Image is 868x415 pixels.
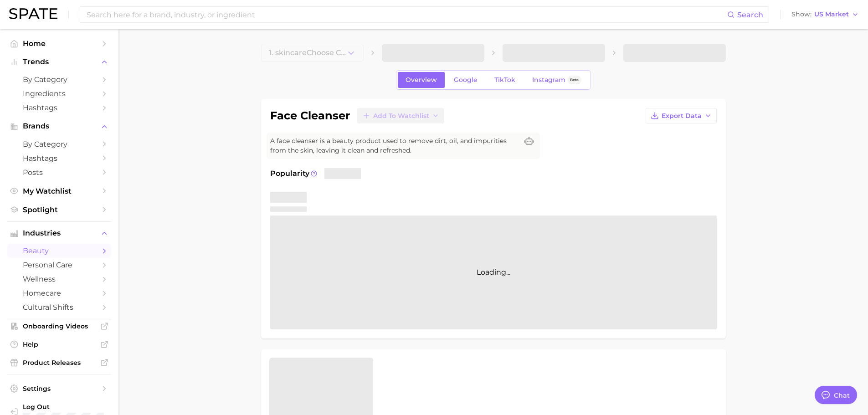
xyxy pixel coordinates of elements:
[7,382,111,395] a: Settings
[270,110,350,121] h1: face cleanser
[7,137,111,151] a: by Category
[791,12,812,17] span: Show
[357,108,444,123] button: Add to Watchlist
[7,272,111,286] a: wellness
[570,76,579,84] span: Beta
[23,403,116,411] span: Log Out
[23,261,96,269] span: personal care
[269,49,346,57] span: 1. skincare Choose Category
[373,112,429,120] span: Add to Watchlist
[270,215,717,329] div: Loading...
[7,55,111,69] button: Trends
[23,122,96,130] span: Brands
[7,184,111,198] a: My Watchlist
[7,338,111,351] a: Help
[23,340,96,348] span: Help
[7,356,111,369] a: Product Releases
[270,168,309,179] span: Popularity
[7,87,111,101] a: Ingredients
[23,205,96,214] span: Spotlight
[23,303,96,312] span: cultural shifts
[23,103,96,112] span: Hashtags
[7,101,111,115] a: Hashtags
[23,246,96,255] span: beauty
[23,289,96,297] span: homecare
[737,10,763,19] span: Search
[398,72,445,88] a: Overview
[446,72,485,88] a: Google
[23,322,96,330] span: Onboarding Videos
[7,72,111,87] a: by Category
[406,76,437,84] span: Overview
[662,112,702,120] span: Export Data
[7,244,111,258] a: beauty
[7,300,111,314] a: cultural shifts
[23,384,96,393] span: Settings
[789,9,861,20] button: ShowUS Market
[23,187,96,195] span: My Watchlist
[524,72,589,88] a: InstagramBeta
[23,275,96,283] span: wellness
[7,226,111,240] button: Industries
[23,75,96,84] span: by Category
[646,108,717,123] button: Export Data
[7,203,111,217] a: Spotlight
[814,12,849,17] span: US Market
[532,76,565,84] span: Instagram
[487,72,523,88] a: TikTok
[7,36,111,51] a: Home
[494,76,515,84] span: TikTok
[7,286,111,300] a: homecare
[9,8,57,19] img: SPATE
[23,39,96,48] span: Home
[23,58,96,66] span: Trends
[23,89,96,98] span: Ingredients
[7,258,111,272] a: personal care
[86,7,727,22] input: Search here for a brand, industry, or ingredient
[7,119,111,133] button: Brands
[23,140,96,149] span: by Category
[23,154,96,163] span: Hashtags
[7,319,111,333] a: Onboarding Videos
[23,359,96,367] span: Product Releases
[23,168,96,177] span: Posts
[23,229,96,237] span: Industries
[270,136,518,155] span: A face cleanser is a beauty product used to remove dirt, oil, and impurities from the skin, leavi...
[7,165,111,179] a: Posts
[7,151,111,165] a: Hashtags
[454,76,478,84] span: Google
[261,44,364,62] button: 1. skincareChoose Category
